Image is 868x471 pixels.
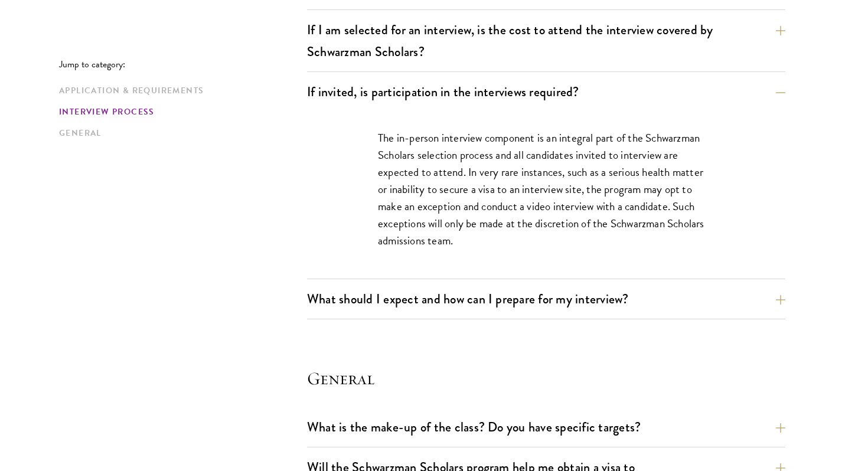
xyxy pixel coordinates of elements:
button: If I am selected for an interview, is the cost to attend the interview covered by Schwarzman Scho... [307,17,785,65]
button: What should I expect and how can I prepare for my interview? [307,286,785,312]
a: Interview Process [59,106,300,118]
p: Jump to category: [59,59,307,70]
button: If invited, is participation in the interviews required? [307,78,785,105]
a: General [59,127,300,139]
a: Application & Requirements [59,84,300,97]
p: The in-person interview component is an integral part of the Schwarzman Scholars selection proces... [378,129,714,249]
h4: General [307,367,785,390]
button: What is the make-up of the class? Do you have specific targets? [307,414,785,440]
